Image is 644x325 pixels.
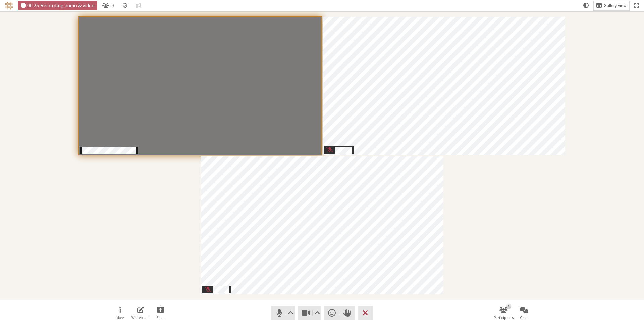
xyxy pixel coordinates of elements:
span: Chat [520,316,528,320]
button: Open shared whiteboard [131,304,150,322]
button: Stop video (⌘+Shift+V) [298,306,321,319]
button: Send a reaction [324,306,339,319]
span: More [116,316,124,320]
button: Open participant list [494,304,513,322]
button: Conversation [133,1,144,10]
div: Audio & video [18,1,98,10]
button: Open chat [515,304,533,322]
span: 00:25 [27,3,39,8]
div: 3 [506,303,511,309]
button: Using system theme [581,1,591,10]
img: Iotum [5,2,13,10]
span: Participants [494,316,514,320]
span: Share [156,316,165,320]
div: Meeting details Encryption enabled [119,1,130,10]
button: Start sharing [151,304,170,322]
button: Leave meeting [358,306,373,319]
button: Fullscreen [632,1,642,10]
button: Open menu [111,304,129,322]
button: Video setting [313,306,321,319]
button: Audio settings [286,306,294,319]
span: Recording audio & video [40,3,95,8]
span: 3 [112,3,114,8]
span: Whiteboard [131,316,150,320]
button: Change layout [594,1,629,10]
button: Open participant list [100,1,117,10]
span: Gallery view [604,3,627,8]
button: Mute (⌘+Shift+A) [271,306,295,319]
button: Raise hand [339,306,355,319]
